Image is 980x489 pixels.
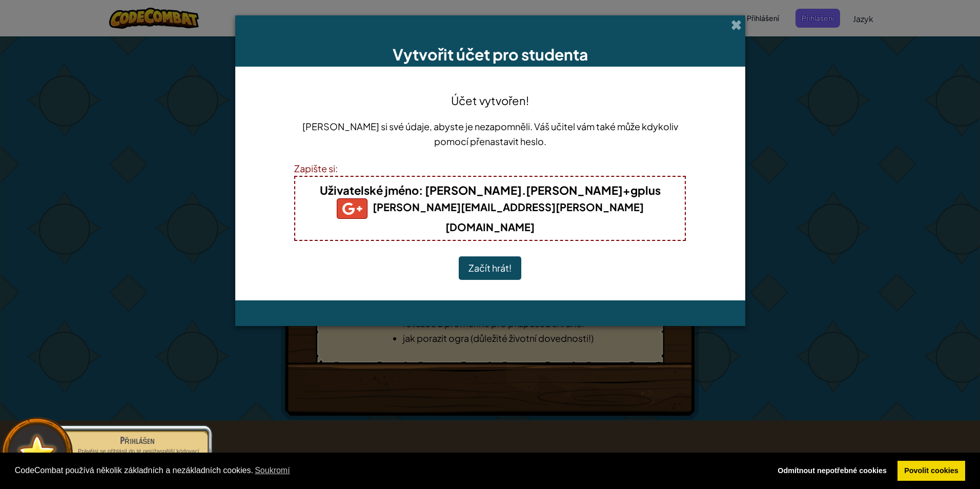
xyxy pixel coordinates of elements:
[14,430,60,476] img: default.png
[459,256,521,280] button: Začít hrát!
[294,161,686,176] div: Zapište si:
[897,461,966,481] a: Povolit soubory cookie
[73,447,202,462] p: Právějsi se přihlásil do té nejúžasnější kódovací hry.
[294,119,686,149] p: [PERSON_NAME] si své údaje, abyste je nezapomněli. Váš učitel vám také může kdykoliv pomocí přena...
[15,466,253,475] font: CodeCombat používá několik základních a nezákladních cookies.
[393,45,588,64] span: Vytvořit účet pro studenta
[253,463,292,478] a: Další informace o souborech cookie
[73,433,202,447] div: Přihlášen
[337,198,367,219] img: gplus_small.png
[320,183,419,197] span: Uživatelské jméno
[771,461,894,481] a: Odmítnout soubory cookie
[320,183,661,197] b: : [PERSON_NAME].[PERSON_NAME]+gplus
[451,92,529,109] h4: Účet vytvořen!
[337,200,644,233] b: [PERSON_NAME][EMAIL_ADDRESS][PERSON_NAME][DOMAIN_NAME]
